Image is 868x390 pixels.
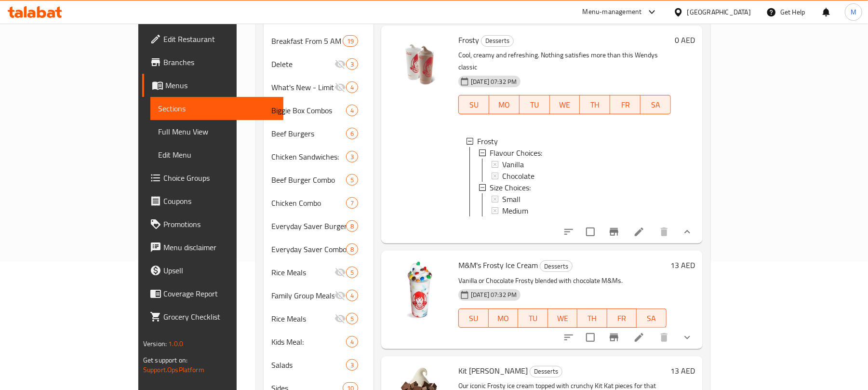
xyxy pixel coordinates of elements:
a: Upsell [142,259,283,282]
span: [DATE] 07:32 PM [467,290,521,299]
span: 8 [347,222,358,231]
span: Small [502,193,521,205]
span: Coupons [163,195,276,207]
span: 5 [347,314,358,323]
button: FR [607,309,637,328]
span: Branches [163,56,276,68]
button: delete [653,326,676,349]
div: Family Group Meals4 [264,284,374,307]
button: SU [458,309,488,328]
span: Everyday Saver Combos [271,243,346,255]
p: Vanilla or Chocolate Frosty blended with chocolate M&Ms. [458,275,667,287]
span: 8 [347,245,358,254]
span: Breakfast From 5 AM to11 AM [271,35,342,47]
span: WE [554,98,576,112]
a: Coupons [142,189,283,213]
span: [DATE] 07:32 PM [467,77,521,86]
div: items [346,197,358,209]
div: items [346,128,358,139]
div: Everyday Saver Combos8 [264,238,374,261]
div: Desserts [540,260,573,272]
a: Edit Restaurant [142,27,283,51]
span: Beef Burger Combo [271,174,346,186]
button: MO [489,309,519,328]
div: Delete3 [264,53,374,76]
span: What's New - Limited Time Only [271,81,334,93]
span: Chicken Combo [271,197,346,209]
span: Kids Meal: [271,336,346,348]
span: Rice Meals [271,313,334,324]
div: items [346,290,358,301]
span: Frosty [458,33,479,47]
div: items [346,313,358,324]
span: Select to update [580,222,601,242]
h6: 13 AED [670,364,695,377]
span: Salads [271,359,346,371]
button: MO [489,95,520,114]
div: items [346,220,358,232]
span: FR [614,98,637,112]
span: TU [522,311,544,325]
span: 5 [347,268,358,277]
div: items [343,35,358,47]
span: 1.0.0 [168,337,183,350]
svg: Show Choices [681,226,693,238]
span: FR [611,311,633,325]
div: items [346,359,358,371]
a: Branches [142,51,283,74]
svg: Show Choices [681,332,693,343]
span: M&M's Frosty Ice Cream [458,258,538,272]
a: Sections [150,97,283,120]
a: Menus [142,74,283,97]
button: TU [520,95,550,114]
svg: Inactive section [334,267,346,278]
span: Full Menu View [158,126,276,137]
span: Upsell [163,265,276,276]
button: WE [548,309,578,328]
span: TU [523,98,546,112]
span: Desserts [481,35,513,46]
button: WE [550,95,580,114]
span: 5 [347,175,358,185]
span: Coverage Report [163,288,276,299]
div: Desserts [530,366,562,377]
button: TH [580,95,610,114]
span: Medium [502,205,528,216]
svg: Inactive section [334,313,346,324]
span: MO [493,98,516,112]
button: SA [637,309,667,328]
a: Grocery Checklist [142,305,283,328]
div: items [346,58,358,70]
h6: 13 AED [670,258,695,272]
a: Edit menu item [633,226,645,238]
span: Version: [143,337,167,350]
span: Menu disclaimer [163,242,276,253]
div: Rice Meals5 [264,307,374,330]
span: SU [463,311,484,325]
span: Biggie Box Combos [271,105,346,116]
div: Chicken Combo7 [264,191,374,215]
span: 3 [347,152,358,161]
div: Menu-management [583,6,642,18]
button: TH [577,309,607,328]
div: Chicken Sandwiches:3 [264,145,374,168]
div: Everyday Saver Burger8 [264,215,374,238]
span: 4 [347,337,358,347]
span: 19 [343,37,358,46]
a: Promotions [142,213,283,236]
svg: Inactive section [334,81,346,93]
span: 4 [347,83,358,92]
a: Full Menu View [150,120,283,143]
p: Cool, creamy and refreshing. Nothing satisfies more than this Wendys classic [458,49,671,73]
span: Chicken Sandwiches: [271,151,346,162]
h6: 0 AED [675,33,695,47]
span: 6 [347,129,358,138]
span: SA [644,98,667,112]
span: Chocolate [502,170,534,182]
span: Everyday Saver Burger [271,220,346,232]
